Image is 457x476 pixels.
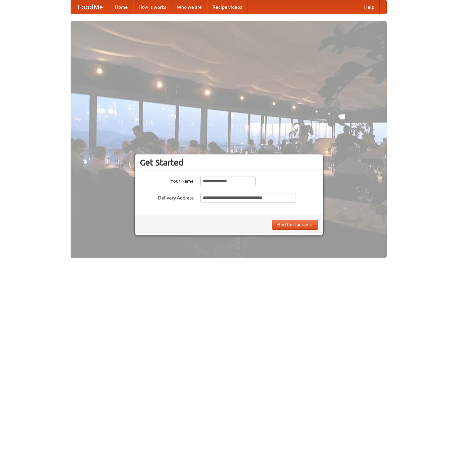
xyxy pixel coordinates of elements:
a: Who we are [172,0,207,14]
a: Home [110,0,133,14]
a: FoodMe [71,0,110,14]
label: Delivery Address [140,193,194,201]
a: Help [359,0,380,14]
label: Your Name [140,176,194,184]
a: Recipe videos [207,0,247,14]
button: Find Restaurants! [272,220,318,230]
a: How it works [133,0,172,14]
h3: Get Started [140,157,318,168]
